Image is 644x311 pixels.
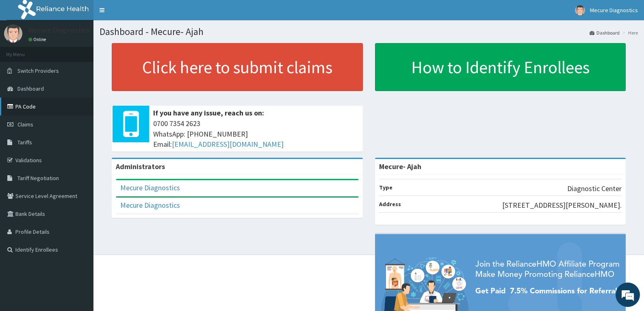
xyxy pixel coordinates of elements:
[28,26,90,34] p: Mecure Diagnostics
[375,43,626,91] a: How to Identify Enrollees
[172,139,284,149] a: [EMAIL_ADDRESS][DOMAIN_NAME]
[153,118,359,150] span: 0700 7354 2623 WhatsApp: [PHONE_NUMBER] Email:
[28,37,48,42] a: Online
[379,184,392,191] b: Type
[502,200,622,211] p: [STREET_ADDRESS][PERSON_NAME].
[4,24,22,43] img: User Image
[120,200,180,210] a: Mecure Diagnostics
[17,139,32,146] span: Tariffs
[575,5,585,15] img: User Image
[116,162,165,171] b: Administrators
[17,121,33,128] span: Claims
[17,85,44,92] span: Dashboard
[590,29,620,36] a: Dashboard
[100,26,638,37] h1: Dashboard - Mecure- Ajah
[120,183,180,192] a: Mecure Diagnostics
[379,200,401,208] b: Address
[17,67,59,74] span: Switch Providers
[379,162,421,171] strong: Mecure- Ajah
[153,108,264,117] b: If you have any issue, reach us on:
[620,29,638,36] li: Here
[112,43,363,91] a: Click here to submit claims
[567,183,622,194] p: Diagnostic Center
[590,7,638,14] span: Mecure Diagnostics
[17,174,59,182] span: Tariff Negotiation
